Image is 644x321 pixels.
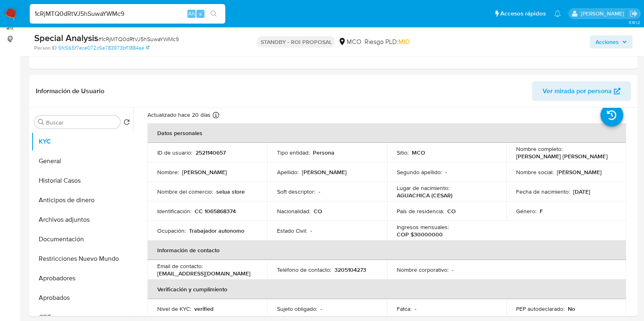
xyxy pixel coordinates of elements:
p: - [415,305,416,312]
button: Aprobados [31,288,133,308]
p: Fecha de nacimiento : [516,188,570,195]
span: 3.161.2 [628,19,640,26]
p: [PERSON_NAME] [557,168,602,176]
p: PEP autodeclarado : [516,305,565,312]
button: KYC [31,132,133,151]
span: Ver mirada por persona [543,81,612,101]
p: Sitio : [397,149,409,156]
p: Ingresos mensuales : [397,223,449,231]
p: - [445,168,447,176]
p: [EMAIL_ADDRESS][DOMAIN_NAME] [157,270,251,277]
button: Anticipos de dinero [31,190,133,210]
p: F [540,207,543,215]
th: Verificación y cumplimiento [147,280,626,299]
button: Archivos adjuntos [31,210,133,229]
p: STANDBY - ROI PROPOSAL [257,36,335,48]
p: AGUACHICA (CESAR) [397,192,453,199]
p: Persona [313,149,334,156]
div: MCO [338,37,361,46]
span: Alt [188,10,195,17]
span: MID [398,37,409,46]
p: marcela.perdomo@mercadolibre.com.co [580,10,626,17]
button: Volver al orden por defecto [123,119,130,128]
p: Fatca : [397,305,411,312]
button: Historial Casos [31,171,133,190]
p: Lugar de nacimiento : [397,184,449,192]
button: Documentación [31,229,133,249]
p: Nombre corporativo : [397,266,448,273]
span: Riesgo PLD: [364,37,409,46]
p: Estado Civil : [277,227,307,234]
p: Nombre : [157,168,179,176]
p: Nivel de KYC : [157,305,191,312]
p: Ocupación : [157,227,186,234]
p: ID de usuario : [157,149,192,156]
p: Identificación : [157,207,191,215]
a: 5fc565f7ece072c5e783973bf11884ae [58,44,149,52]
p: [PERSON_NAME] [302,168,347,176]
a: Salir [629,9,638,18]
input: Buscar [46,119,117,126]
p: Soft descriptor : [277,188,315,195]
button: Restricciones Nuevo Mundo [31,249,133,269]
p: Género : [516,207,536,215]
p: Tipo entidad : [277,149,310,156]
span: s [199,10,202,17]
p: [DATE] [573,188,590,195]
button: Aprobadores [31,269,133,288]
p: - [321,305,322,312]
th: Información de contacto [147,240,626,260]
button: General [31,151,133,171]
p: selua store [216,188,245,195]
p: Trabajador autonomo [189,227,244,234]
p: Segundo apellido : [397,168,442,176]
p: Nacionalidad : [277,207,310,215]
p: Teléfono de contacto : [277,266,331,273]
p: Actualizado hace 20 días [147,111,211,119]
p: - [310,227,312,234]
b: Person ID [34,44,57,52]
p: 2521140657 [196,149,226,156]
p: [PERSON_NAME] [PERSON_NAME] [516,153,607,160]
p: - [319,188,320,195]
h1: Información de Usuario [36,87,104,95]
p: Nombre del comercio : [157,188,213,195]
button: Acciones [590,35,633,48]
p: Nombre social : [516,168,554,176]
button: search-icon [205,8,222,20]
th: Datos personales [147,123,626,143]
a: Notificaciones [554,10,561,17]
p: No [568,305,575,312]
p: País de residencia : [397,207,444,215]
p: CC 1065868374 [195,207,236,215]
button: Buscar [38,119,44,125]
input: Buscar usuario o caso... [30,9,225,19]
span: Acciones [596,35,619,48]
p: verified [194,305,213,312]
b: Special Analysis [34,31,98,44]
span: # 1cRjMTQ0dRtVJ5hSuwaYWMc9 [98,35,179,43]
p: - [452,266,453,273]
p: Sujeto obligado : [277,305,317,312]
p: Nombre completo : [516,145,563,153]
p: Email de contacto : [157,262,203,270]
p: 3205104273 [334,266,366,273]
p: Apellido : [277,168,299,176]
p: CO [447,207,456,215]
span: Accesos rápidos [500,9,546,18]
p: CO [314,207,322,215]
p: COP $30000000 [397,231,443,238]
p: [PERSON_NAME] [182,168,227,176]
button: Ver mirada por persona [532,81,631,101]
p: MCO [412,149,425,156]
